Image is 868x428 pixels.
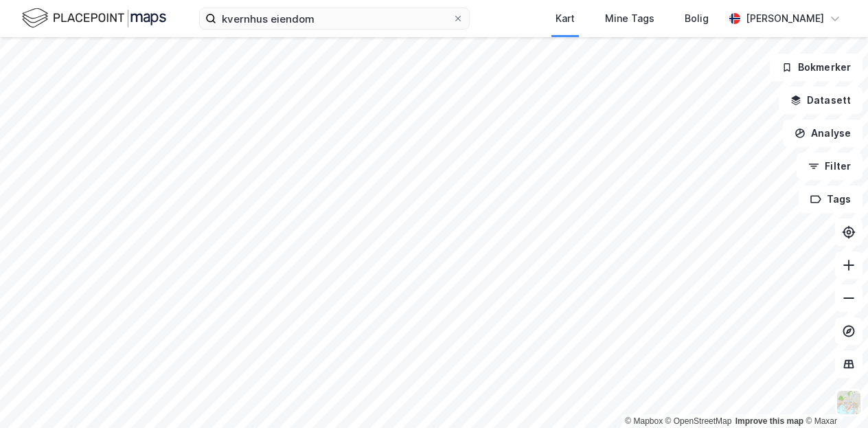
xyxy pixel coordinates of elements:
button: Bokmerker [770,54,863,81]
a: Improve this map [735,416,803,426]
button: Tags [799,185,863,213]
button: Analyse [783,120,863,147]
a: Mapbox [625,416,663,426]
input: Søk på adresse, matrikkel, gårdeiere, leietakere eller personer [216,8,453,29]
button: Filter [797,153,863,180]
a: OpenStreetMap [665,416,732,426]
div: Kart [556,10,575,27]
img: logo.f888ab2527a4732fd821a326f86c7f29.svg [22,6,166,30]
iframe: Chat Widget [799,362,868,428]
div: Bolig [685,10,709,27]
button: Datasett [779,87,863,114]
div: Kontrollprogram for chat [799,362,868,428]
div: [PERSON_NAME] [746,10,824,27]
div: Mine Tags [605,10,654,27]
